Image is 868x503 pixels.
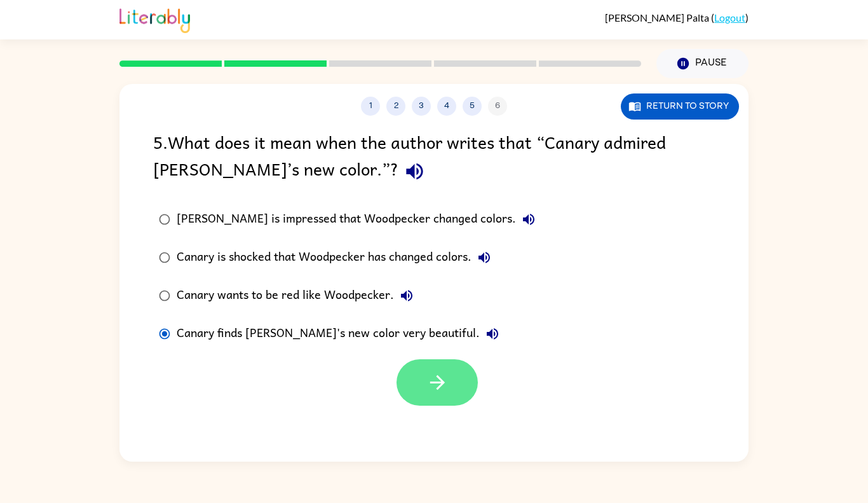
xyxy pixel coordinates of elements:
[177,245,497,270] div: Canary is shocked that Woodpecker has changed colors.
[437,97,456,116] button: 4
[361,97,380,116] button: 1
[656,49,749,78] button: Pause
[714,11,745,24] a: Logout
[153,128,715,188] div: 5 . What does it mean when the author writes that “Canary admired [PERSON_NAME]’s new color.”?
[480,321,505,347] button: Canary finds [PERSON_NAME]'s new color very beautiful.
[463,97,482,116] button: 5
[177,283,419,308] div: Canary wants to be red like Woodpecker.
[516,207,541,232] button: [PERSON_NAME] is impressed that Woodpecker changed colors.
[177,207,541,232] div: [PERSON_NAME] is impressed that Woodpecker changed colors.
[621,93,739,120] button: Return to story
[177,321,505,347] div: Canary finds [PERSON_NAME]'s new color very beautiful.
[119,5,190,33] img: Literably
[605,11,711,24] span: [PERSON_NAME] Palta
[394,283,419,308] button: Canary wants to be red like Woodpecker.
[412,97,431,116] button: 3
[605,11,749,24] div: ( )
[471,245,497,270] button: Canary is shocked that Woodpecker has changed colors.
[386,97,405,116] button: 2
